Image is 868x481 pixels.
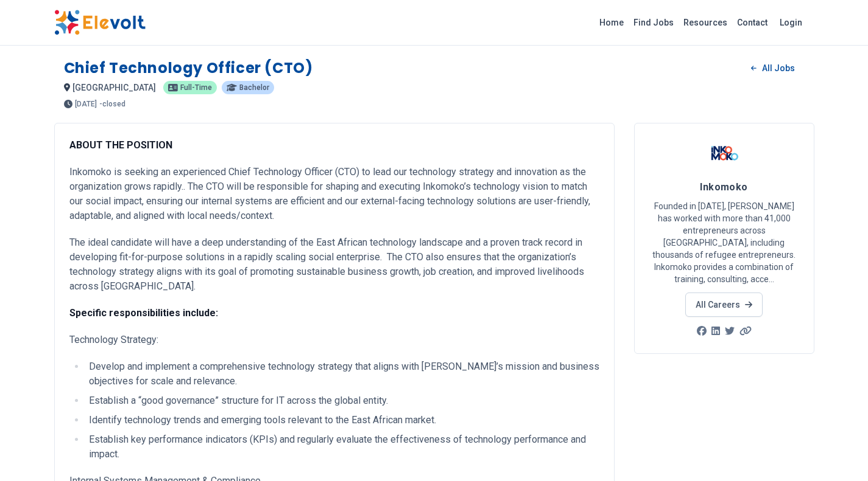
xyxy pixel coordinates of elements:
[85,393,599,408] li: Establish a “good governance” structure for IT across the global entity.
[772,10,810,35] a: Login
[180,84,212,91] span: Full-time
[709,138,739,168] img: Inkomoko
[85,413,599,427] li: Identify technology trends and emerging tools relevant to the East African market.
[629,13,679,32] a: Find Jobs
[732,13,772,32] a: Contact
[679,13,732,32] a: Resources
[700,181,748,193] span: Inkomoko
[69,307,218,319] strong: Specific responsibilities include:
[685,292,763,317] a: All Careers
[75,100,97,108] span: [DATE]
[54,10,146,35] img: Elevolt
[99,100,125,108] p: - closed
[85,359,599,389] li: Develop and implement a comprehensive technology strategy that aligns with [PERSON_NAME]’s missio...
[69,139,172,151] strong: ABOUT THE POSITION
[239,84,269,91] span: Bachelor
[649,200,799,285] p: Founded in [DATE], [PERSON_NAME] has worked with more than 41,000 entrepreneurs across [GEOGRAPHI...
[741,59,804,77] a: All Jobs
[69,235,599,294] p: The ideal candidate will have a deep understanding of the East African technology landscape and a...
[69,333,599,347] p: Technology Strategy:
[595,13,629,32] a: Home
[64,58,313,78] h1: Chief Technology Officer (CTO)
[72,83,156,92] span: [GEOGRAPHIC_DATA]
[85,432,599,462] li: Establish key performance indicators (KPIs) and regularly evaluate the effectiveness of technolog...
[69,165,599,223] p: Inkomoko is seeking an experienced Chief Technology Officer (CTO) to lead our technology strategy...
